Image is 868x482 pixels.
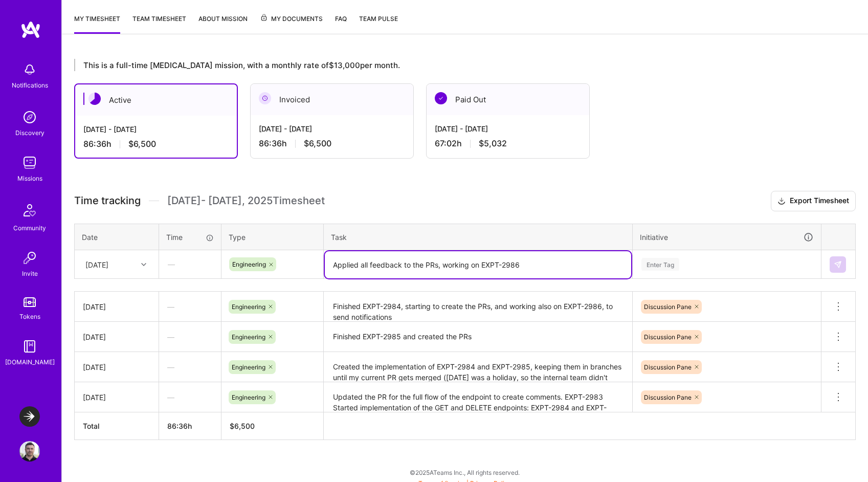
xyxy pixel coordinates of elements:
[359,15,398,23] span: Team Pulse
[22,268,38,279] div: Invite
[232,363,265,371] span: Engineering
[435,138,581,149] div: 67:02 h
[159,323,221,350] div: —
[479,138,507,149] span: $5,032
[85,259,108,270] div: [DATE]
[83,362,150,373] div: [DATE]
[12,80,48,91] div: Notifications
[141,262,146,267] i: icon Chevron
[17,173,42,184] div: Missions
[259,123,405,134] div: [DATE] - [DATE]
[74,194,141,207] span: Time tracking
[75,224,159,250] th: Date
[325,293,631,321] textarea: Finished EXPT-2984, starting to create the PRs, and working also on EXPT-2986, to send notifications
[19,406,40,427] img: LaunchDarkly: Experimentation Delivery Team
[17,441,42,462] a: User Avatar
[359,13,398,34] a: Team Pulse
[166,232,214,243] div: Time
[75,84,237,116] div: Active
[83,392,150,403] div: [DATE]
[644,333,692,341] span: Discussion Pane
[20,20,41,39] img: logo
[232,260,266,268] span: Engineering
[221,224,324,250] th: Type
[74,59,812,71] div: This is a full-time [MEDICAL_DATA] mission, with a monthly rate of $13,000 per month.
[325,251,631,278] textarea: Applied all feedback to the PRs, working on EXPT-2986
[644,393,692,401] span: Discussion Pane
[19,59,40,80] img: bell
[325,353,631,381] textarea: Created the implementation of EXPT-2984 and EXPT-2985, keeping them in branches until my current ...
[221,412,324,440] th: $6,500
[834,260,842,269] img: Submit
[19,336,40,357] img: guide book
[260,13,323,25] span: My Documents
[304,138,331,149] span: $6,500
[88,93,101,105] img: Active
[17,198,42,223] img: Community
[19,311,40,322] div: Tokens
[159,384,221,411] div: —
[644,303,692,311] span: Discussion Pane
[771,191,856,211] button: Export Timesheet
[5,357,55,367] div: [DOMAIN_NAME]
[232,333,265,341] span: Engineering
[83,301,150,312] div: [DATE]
[260,13,323,34] a: My Documents
[777,196,786,207] i: icon Download
[83,124,229,135] div: [DATE] - [DATE]
[19,441,40,462] img: User Avatar
[324,224,633,250] th: Task
[259,92,271,104] img: Invoiced
[325,383,631,411] textarea: Updated the PR for the full flow of the endpoint to create comments. EXPT-2983 Started implementa...
[640,231,814,243] div: Initiative
[198,13,248,34] a: About Mission
[159,354,221,381] div: —
[19,107,40,127] img: discovery
[435,92,447,104] img: Paid Out
[167,194,325,207] span: [DATE] - [DATE] , 2025 Timesheet
[83,332,150,342] div: [DATE]
[644,363,692,371] span: Discussion Pane
[17,406,42,427] a: LaunchDarkly: Experimentation Delivery Team
[159,293,221,320] div: —
[251,84,413,115] div: Invoiced
[335,13,347,34] a: FAQ
[435,123,581,134] div: [DATE] - [DATE]
[427,84,589,115] div: Paid Out
[128,139,156,149] span: $6,500
[19,248,40,268] img: Invite
[132,13,186,34] a: Team timesheet
[83,139,229,149] div: 86:36 h
[325,323,631,351] textarea: Finished EXPT-2985 and created the PRs
[75,412,159,440] th: Total
[232,393,265,401] span: Engineering
[159,412,221,440] th: 86:36h
[232,303,265,311] span: Engineering
[15,127,44,138] div: Discovery
[24,297,36,307] img: tokens
[13,223,46,233] div: Community
[160,251,220,278] div: —
[19,152,40,173] img: teamwork
[74,13,120,34] a: My timesheet
[259,138,405,149] div: 86:36 h
[641,256,679,272] div: Enter Tag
